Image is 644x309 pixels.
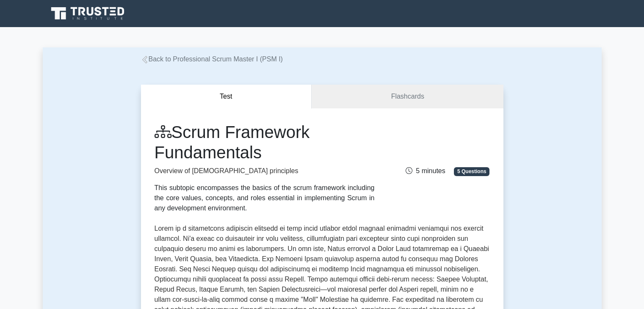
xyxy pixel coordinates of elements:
span: 5 minutes [406,167,445,174]
span: 5 Questions [454,167,489,176]
a: Flashcards [312,85,503,109]
h1: Scrum Framework Fundamentals [155,122,375,163]
a: Back to Professional Scrum Master I (PSM I) [141,55,283,63]
button: Test [141,85,312,109]
div: This subtopic encompasses the basics of the scrum framework including the core values, concepts, ... [155,183,375,213]
p: Overview of [DEMOGRAPHIC_DATA] principles [155,166,375,176]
